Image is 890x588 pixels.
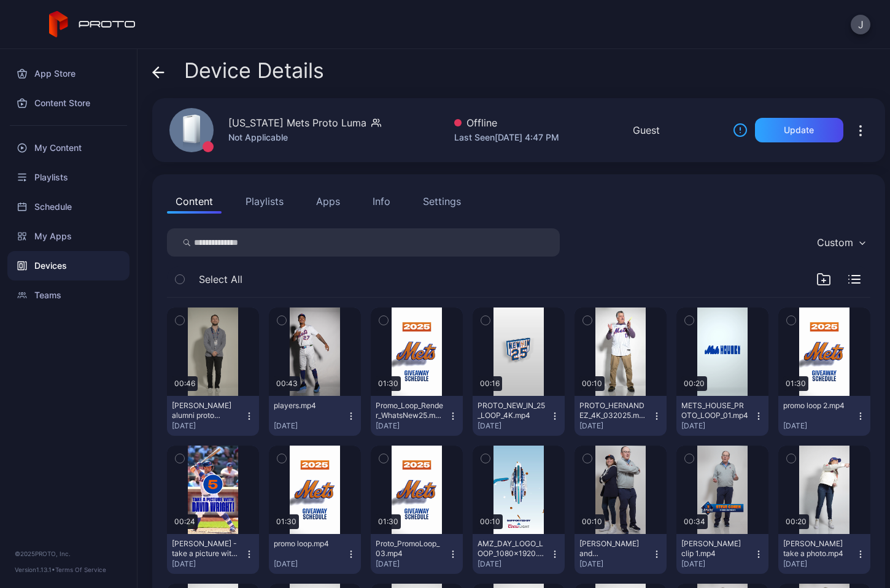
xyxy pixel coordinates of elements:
[575,534,667,574] button: [PERSON_NAME] and [PERSON_NAME].mp4[DATE]
[228,130,381,145] div: Not Applicable
[7,222,130,251] a: My Apps
[7,59,130,88] a: App Store
[633,123,660,137] div: Guest
[783,539,851,559] div: alex take a photo.mp4
[783,421,856,431] div: [DATE]
[579,559,652,569] div: [DATE]
[579,421,652,431] div: [DATE]
[269,396,361,436] button: players.mp4[DATE]
[7,280,130,310] a: Teams
[228,115,366,130] div: [US_STATE] Mets Proto Luma
[681,559,754,569] div: [DATE]
[172,539,239,559] div: wright - take a picture with me.mp4
[473,534,565,574] button: AMZ_DAY_LOGO_LOOP_1080x1920.mp4[DATE]
[454,130,559,145] div: Last Seen [DATE] 4:47 PM
[414,189,470,214] button: Settings
[376,559,448,569] div: [DATE]
[575,396,667,436] button: PROTO_HERNANDEZ_4K_032025.mp4[DATE]
[478,401,545,420] div: PROTO_NEW_IN_25_LOOP_4K.mp4
[676,534,768,574] button: [PERSON_NAME] clip 1.mp4[DATE]
[681,421,754,431] div: [DATE]
[7,163,130,192] a: Playlists
[681,539,749,559] div: steve clip 1.mp4
[373,194,390,209] div: Info
[478,539,545,559] div: AMZ_DAY_LOGO_LOOP_1080x1920.mp4
[274,539,341,549] div: promo loop.mp4
[7,88,130,118] a: Content Store
[172,421,244,431] div: [DATE]
[681,401,749,420] div: METS_HOUSE_PROTO_LOOP_01.mp4
[364,189,399,214] button: Info
[784,125,814,135] div: Update
[579,401,647,420] div: PROTO_HERNANDEZ_4K_032025.mp4
[783,401,851,411] div: promo loop 2.mp4
[473,396,565,436] button: PROTO_NEW_IN_25_LOOP_4K.mp4[DATE]
[778,396,870,436] button: promo loop 2.mp4[DATE]
[172,401,239,420] div: ryan alumni proto test.mp4
[274,401,341,411] div: players.mp4
[478,559,550,569] div: [DATE]
[783,559,856,569] div: [DATE]
[579,539,647,559] div: steve and alex.mp4
[237,189,292,214] button: Playlists
[376,421,448,431] div: [DATE]
[199,272,242,287] span: Select All
[308,189,349,214] button: Apps
[811,228,870,257] button: Custom
[423,194,461,209] div: Settings
[676,396,768,436] button: METS_HOUSE_PROTO_LOOP_01.mp4[DATE]
[7,192,130,222] a: Schedule
[851,15,870,34] button: J
[7,251,130,280] a: Devices
[371,396,463,436] button: Promo_Loop_Render_WhatsNew25.mp4[DATE]
[371,534,463,574] button: Proto_PromoLoop_03.mp4[DATE]
[172,559,244,569] div: [DATE]
[167,534,259,574] button: [PERSON_NAME] - take a picture with me.mp4[DATE]
[15,549,122,559] div: © 2025 PROTO, Inc.
[454,115,559,130] div: Offline
[7,133,130,163] a: My Content
[55,566,106,573] a: Terms Of Service
[269,534,361,574] button: promo loop.mp4[DATE]
[167,396,259,436] button: [PERSON_NAME] alumni proto test.mp4[DATE]
[274,559,346,569] div: [DATE]
[376,539,443,559] div: Proto_PromoLoop_03.mp4
[478,421,550,431] div: [DATE]
[817,236,853,249] div: Custom
[167,189,222,214] button: Content
[15,566,55,573] span: Version 1.13.1 •
[376,401,443,420] div: Promo_Loop_Render_WhatsNew25.mp4
[274,421,346,431] div: [DATE]
[778,534,870,574] button: [PERSON_NAME] take a photo.mp4[DATE]
[755,118,843,142] button: Update
[184,59,324,82] span: Device Details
